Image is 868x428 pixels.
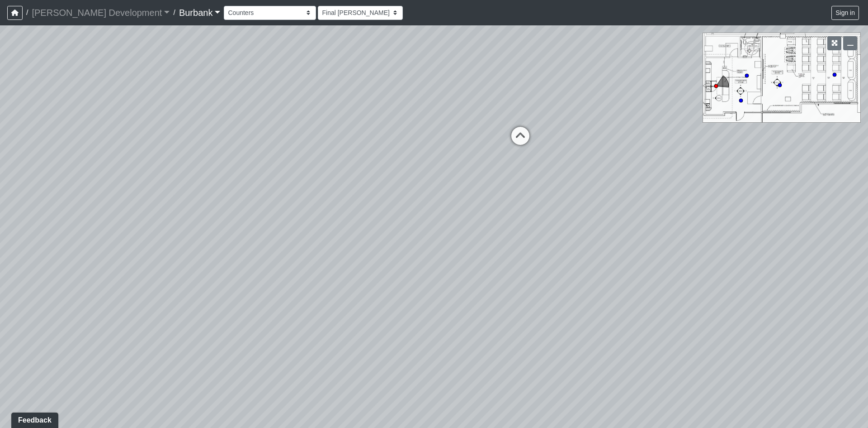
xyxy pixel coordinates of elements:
[831,6,859,20] button: Sign in
[179,4,221,22] a: Burbank
[23,4,32,22] span: /
[170,4,179,22] span: /
[7,410,60,428] iframe: Ybug feedback widget
[32,4,170,22] a: [PERSON_NAME] Development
